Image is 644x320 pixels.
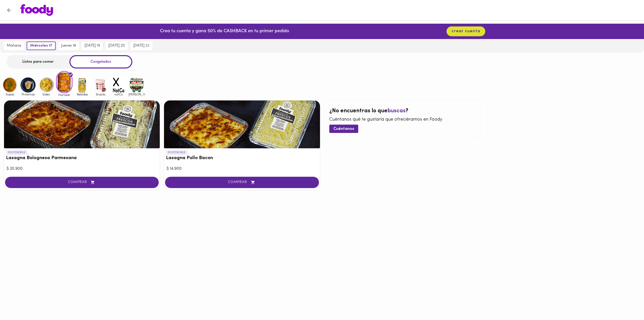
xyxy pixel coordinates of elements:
span: Sopas [2,93,18,96]
span: miércoles 17 [30,44,52,48]
img: Sides [38,77,54,93]
button: [DATE] 20 [105,42,128,50]
button: miércoles 17 [27,42,56,50]
button: COMPRAR [165,177,319,188]
span: Cuéntanos [333,127,354,131]
span: COMPRAR [11,180,152,185]
button: [DATE] 19 [82,42,103,50]
button: [DATE] 22 [130,42,152,50]
p: DISPONIBLE [6,150,27,155]
iframe: Messagebird Livechat Widget [615,291,639,315]
span: Hornear [56,93,72,96]
span: jueves 18 [61,44,76,48]
div: Congelados [69,55,132,68]
span: [PERSON_NAME] [129,93,145,96]
div: Listos para comer [7,55,69,68]
p: Crea tu cuenta y gana 50% de CASHBACK en tu primer pedido [160,28,289,35]
span: [DATE] 22 [133,44,149,48]
span: COMPRAR [171,180,312,185]
button: COMPRAR [5,177,159,188]
button: jueves 18 [58,42,79,50]
button: crear cuenta [447,26,485,36]
img: Bebidas [74,77,91,93]
img: notCo [110,77,127,93]
img: logo.png [20,4,53,16]
p: DISPONIBLE [166,150,187,155]
h3: Lasagna Bolognesa Parmesana [6,156,158,161]
span: mañana [7,44,21,48]
img: mullens [129,77,145,93]
img: Hornear [56,71,72,93]
span: notCo [110,93,127,96]
img: Proteinas [20,77,36,93]
span: crear cuenta [452,29,480,34]
span: Sides [38,93,54,96]
h3: Lasagna Pollo Bacon [166,156,318,161]
span: Proteinas [20,93,36,96]
img: Sopas [2,77,18,93]
span: Snacks [92,93,109,96]
div: $ 20.900 [7,166,157,172]
span: [DATE] 19 [85,44,100,48]
p: Cuéntanos qué te gustaría que ofreciéramos en Foody [329,117,475,123]
div: $ 14.900 [167,166,317,172]
div: Lasagna Pollo Bacon [164,100,320,148]
button: mañana [4,42,24,50]
button: Cuéntanos [329,125,358,133]
span: [DATE] 20 [108,44,125,48]
h2: ¿No encuentras lo que ? [329,108,475,114]
span: Bebidas [74,93,91,96]
button: Volver [3,4,15,16]
img: Snacks [92,77,109,93]
span: buscas [387,108,406,114]
div: Lasagna Bolognesa Parmesana [4,100,160,148]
